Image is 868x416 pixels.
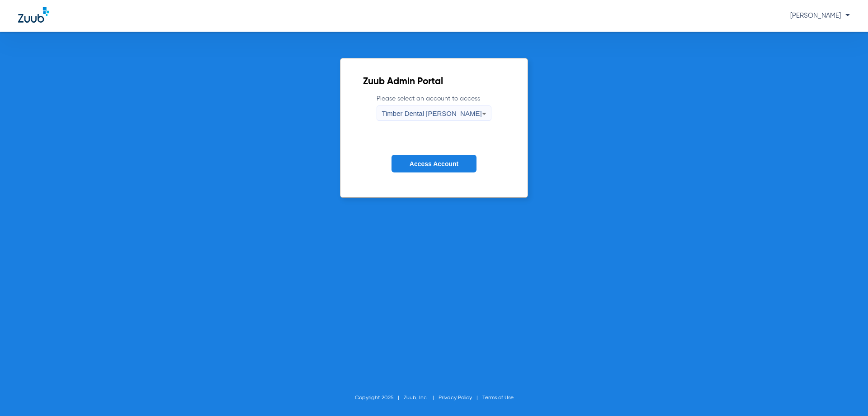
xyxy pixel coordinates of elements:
li: Zuub, Inc. [404,393,439,402]
img: Zuub Logo [18,7,49,23]
a: Terms of Use [482,395,514,401]
span: Timber Dental [PERSON_NAME] [382,110,481,117]
span: Access Account [410,160,458,167]
label: Please select an account to access [377,94,491,121]
li: Copyright 2025 [355,393,404,402]
span: [PERSON_NAME] [790,12,850,19]
h2: Zuub Admin Portal [363,77,505,86]
a: Privacy Policy [439,395,472,401]
button: Access Account [392,155,476,172]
